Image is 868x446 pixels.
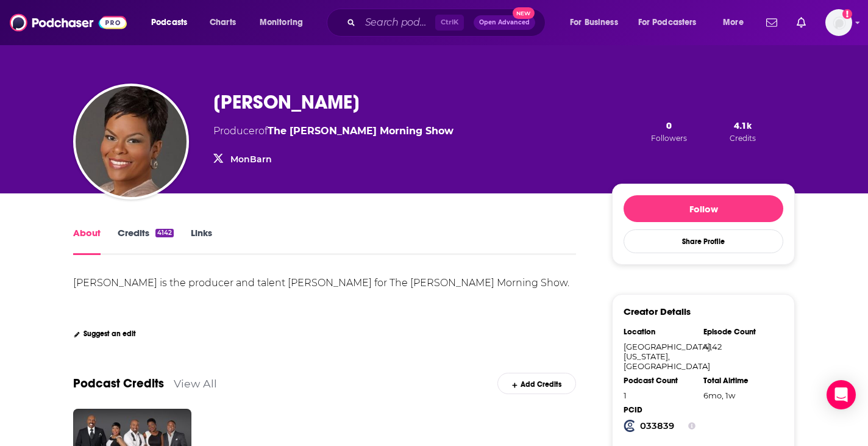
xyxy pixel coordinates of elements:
a: About [73,227,101,255]
a: Podcast Credits [73,376,164,391]
a: Show notifications dropdown [761,12,782,33]
h3: Creator Details [624,306,691,317]
div: 1 [624,390,695,400]
h1: [PERSON_NAME] [213,90,360,114]
span: of [258,125,454,137]
div: [PERSON_NAME] is the producer and talent [PERSON_NAME] for The [PERSON_NAME] Morning Show. [73,277,569,289]
span: Ctrl K [435,15,464,31]
span: Charts [210,14,236,31]
span: Podcasts [151,14,187,31]
span: More [723,14,744,31]
a: MonBarn [230,154,272,165]
button: open menu [714,13,759,32]
button: open menu [143,13,203,32]
div: Open Intercom Messenger [827,380,856,409]
div: 4142 [703,342,775,351]
a: View All [174,377,217,390]
span: Followers [651,134,687,143]
button: Open AdvancedNew [474,15,535,30]
button: Follow [624,195,783,222]
span: Producer [213,125,258,137]
img: User Profile [825,9,852,36]
a: Add Credits [497,373,576,394]
span: Logged in as cfreundlich [825,9,852,36]
button: Share Profile [624,229,783,253]
span: Monitoring [260,14,303,31]
div: [GEOGRAPHIC_DATA], [US_STATE], [GEOGRAPHIC_DATA] [624,342,695,371]
a: Suggest an edit [73,329,136,338]
img: Monica Barnes [76,86,187,197]
button: open menu [630,13,714,32]
a: Show notifications dropdown [792,12,811,33]
a: The Steve Harvey Morning Show [268,125,454,137]
img: Podchaser Creator ID logo [624,420,636,432]
span: Credits [730,134,756,143]
button: 0Followers [647,119,691,143]
svg: Add a profile image [842,9,852,19]
a: Credits4142 [118,227,174,255]
div: Episode Count [703,327,775,337]
div: PCID [624,405,695,415]
button: Show profile menu [825,9,852,36]
span: For Business [570,14,618,31]
span: Open Advanced [479,20,530,26]
img: Podchaser - Follow, Share and Rate Podcasts [10,11,127,34]
div: Total Airtime [703,376,775,386]
button: open menu [251,13,319,32]
button: open menu [561,13,633,32]
a: Charts [202,13,243,32]
span: 0 [666,120,672,131]
div: Location [624,327,695,337]
div: 4142 [155,229,174,237]
button: Show Info [688,420,695,432]
span: For Podcasters [638,14,697,31]
span: 4.1k [734,120,752,131]
a: Links [191,227,212,255]
button: 4.1kCredits [726,119,759,143]
span: 4588 hours, 10 minutes, 56 seconds [703,390,735,400]
span: New [513,7,535,19]
strong: 033839 [640,420,674,431]
div: Podcast Count [624,376,695,386]
input: Search podcasts, credits, & more... [360,13,435,32]
div: Search podcasts, credits, & more... [338,9,557,37]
